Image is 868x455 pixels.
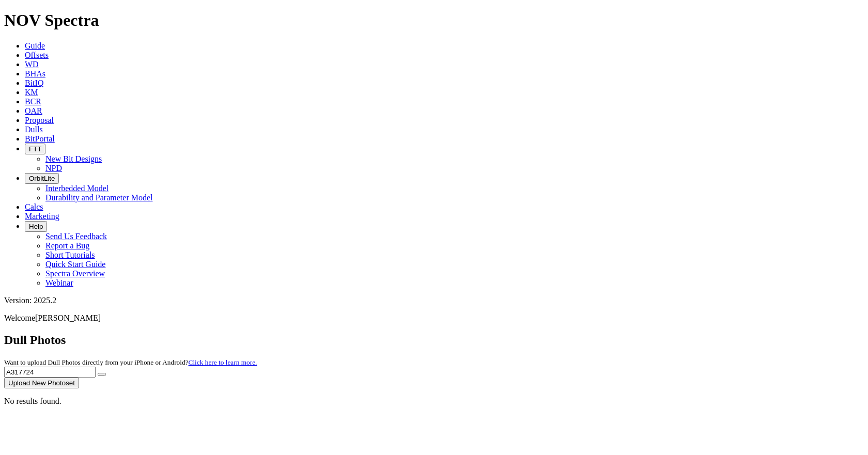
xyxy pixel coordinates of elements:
a: BHAs [25,69,45,78]
a: Send Us Feedback [45,232,107,241]
h2: Dull Photos [4,333,864,347]
a: BitIQ [25,79,43,87]
a: OAR [25,106,42,115]
small: Want to upload Dull Photos directly from your iPhone or Android? [4,358,257,366]
a: Offsets [25,51,49,59]
span: Help [29,223,43,230]
span: FTT [29,145,41,153]
input: Search Serial Number [4,367,96,378]
a: Interbedded Model [45,184,109,193]
a: Proposal [25,116,54,124]
a: BCR [25,97,41,106]
a: Durability and Parameter Model [45,193,153,202]
a: Calcs [25,202,43,211]
a: Click here to learn more. [189,358,257,366]
a: Spectra Overview [45,269,105,278]
a: Marketing [25,212,59,221]
a: New Bit Designs [45,154,102,163]
button: Upload New Photoset [4,378,79,388]
button: FTT [25,144,45,154]
a: Short Tutorials [45,250,95,259]
button: Help [25,221,47,232]
a: Dulls [25,125,43,134]
h1: NOV Spectra [4,11,864,30]
a: NPD [45,164,62,172]
a: Report a Bug [45,241,89,250]
a: Quick Start Guide [45,260,105,269]
button: OrbitLite [25,173,59,184]
a: WD [25,60,39,69]
a: Webinar [45,278,73,287]
a: Guide [25,41,45,50]
p: No results found. [4,397,864,406]
span: OrbitLite [29,175,55,182]
p: Welcome [4,313,864,323]
div: Version: 2025.2 [4,296,864,305]
a: BitPortal [25,134,55,143]
a: KM [25,88,38,97]
span: [PERSON_NAME] [35,313,101,322]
